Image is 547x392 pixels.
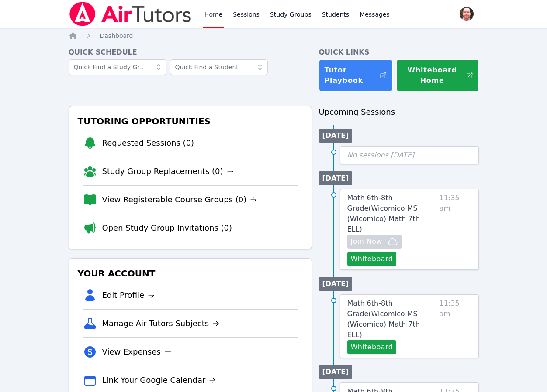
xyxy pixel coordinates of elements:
h3: Your Account [76,266,305,281]
span: No sessions [DATE] [347,151,415,159]
a: Math 6th-8th Grade(Wicomico MS (Wicomico) Math 7th ELL) [347,193,436,235]
a: Math 6th-8th Grade(Wicomico MS (Wicomico) Math 7th ELL) [347,298,436,340]
button: Whiteboard [347,252,397,266]
h4: Quick Schedule [69,47,312,58]
li: [DATE] [319,171,353,185]
a: Link Your Google Calendar [102,374,216,386]
span: Dashboard [100,32,133,39]
button: Join Now [347,235,402,249]
a: Edit Profile [102,289,155,301]
img: Air Tutors [69,2,192,26]
a: Dashboard [100,31,133,40]
span: 11:35 am [440,193,471,266]
nav: Breadcrumb [69,31,479,40]
span: Math 6th-8th Grade ( Wicomico MS (Wicomico) Math 7th ELL ) [347,194,420,233]
span: Join Now [351,236,382,247]
h3: Upcoming Sessions [319,106,479,118]
a: Manage Air Tutors Subjects [102,317,220,330]
button: Whiteboard [347,340,397,354]
button: Whiteboard Home [396,59,479,92]
a: Tutor Playbook [319,59,393,92]
input: Quick Find a Study Group [69,59,166,75]
a: View Expenses [102,346,171,358]
input: Quick Find a Student [170,59,268,75]
span: Messages [360,10,390,19]
li: [DATE] [319,365,353,379]
h3: Tutoring Opportunities [76,113,305,129]
a: Study Group Replacements (0) [102,165,234,177]
span: 11:35 am [440,298,471,354]
span: Math 6th-8th Grade ( Wicomico MS (Wicomico) Math 7th ELL ) [347,299,420,339]
a: Requested Sessions (0) [102,137,205,149]
li: [DATE] [319,277,353,291]
a: View Registerable Course Groups (0) [102,194,257,206]
h4: Quick Links [319,47,479,58]
a: Open Study Group Invitations (0) [102,222,243,234]
li: [DATE] [319,129,353,143]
